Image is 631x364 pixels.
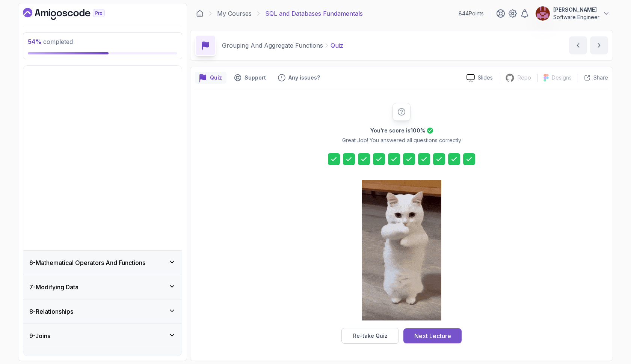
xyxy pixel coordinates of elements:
[593,74,608,81] p: Share
[29,283,78,292] h3: 7 - Modifying Data
[29,258,145,267] h3: 6 - Mathematical Operators And Functions
[590,36,608,54] button: next content
[478,74,493,81] p: Slides
[217,9,252,18] a: My Courses
[535,6,610,21] button: user profile image[PERSON_NAME]Software Engineer
[28,38,42,45] span: 54 %
[265,9,363,18] p: SQL and Databases Fundamentals
[536,6,550,21] img: user profile image
[23,251,182,275] button: 6-Mathematical Operators And Functions
[331,41,343,50] p: Quiz
[29,331,50,340] h3: 9 - Joins
[273,72,325,84] button: Feedback button
[23,8,122,20] a: Dashboard
[553,14,599,21] p: Software Engineer
[222,41,323,50] p: Grouping And Aggregate Functions
[552,74,572,81] p: Designs
[362,180,441,320] img: cool-cat
[288,74,320,81] p: Any issues?
[370,127,426,134] h2: You're score is 100 %
[353,332,388,340] div: Re-take Quiz
[403,328,462,343] button: Next Lecture
[210,74,222,81] p: Quiz
[23,324,182,348] button: 9-Joins
[459,10,484,17] p: 844 Points
[195,72,226,84] button: quiz button
[569,36,587,54] button: previous content
[196,10,204,17] a: Dashboard
[341,328,399,344] button: Re-take Quiz
[414,331,451,340] div: Next Lecture
[518,74,531,81] p: Repo
[342,137,461,144] p: Great Job! You answered all questions correctly
[578,74,608,81] button: Share
[229,72,270,84] button: Support button
[23,275,182,299] button: 7-Modifying Data
[28,38,73,45] span: completed
[245,74,266,81] p: Support
[29,307,73,316] h3: 8 - Relationships
[460,74,499,82] a: Slides
[553,6,599,14] p: [PERSON_NAME]
[23,299,182,323] button: 8-Relationships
